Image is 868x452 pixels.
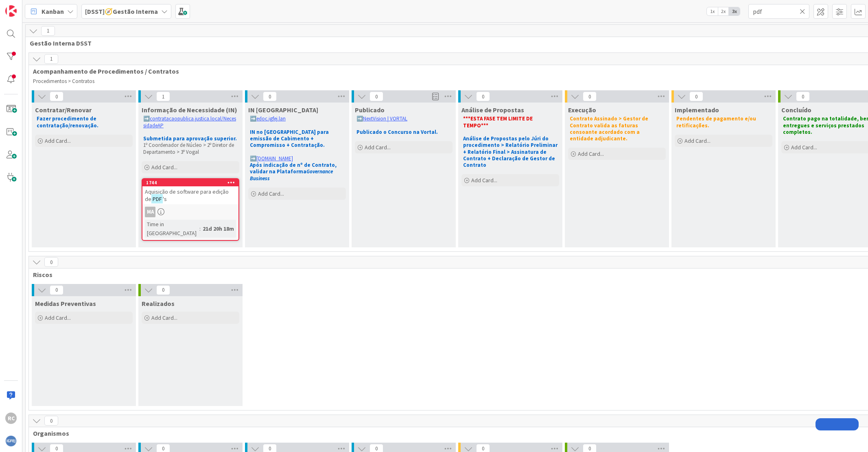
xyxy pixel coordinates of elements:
[199,224,201,233] span: :
[684,137,711,144] span: Add Card...
[142,179,238,186] div: 1744
[151,314,177,321] span: Add Card...
[707,7,718,15] span: 1x
[461,106,524,114] span: Análise de Propostas
[781,106,811,114] span: Concluído
[463,135,559,168] strong: Análise de Propostas pelo Júri do procedimento > Relatório Preliminar + Relatório Final > Assinat...
[583,92,597,101] span: 0
[365,144,391,151] span: Add Card...
[471,177,497,184] span: Add Card...
[42,7,64,16] span: Kanban
[718,7,729,15] span: 2x
[248,106,318,114] span: IN Aprovada
[145,188,229,203] span: Aquisição de software para edição de
[476,92,490,101] span: 0
[156,92,170,101] span: 1
[35,299,96,308] span: Medidas Preventivas
[143,135,237,142] strong: Submetida para aprovação superior.
[145,220,199,238] div: Time in [GEOGRAPHIC_DATA]
[37,115,98,129] strong: Fazer procedimento de contratação/renovação.
[143,116,238,129] p: ➡️
[463,115,534,129] strong: ***ESTA FASE TEM LIMITE DE TEMPO***
[151,164,177,171] span: Add Card...
[142,299,175,308] span: Realizados
[355,106,385,114] span: Publicado
[142,106,237,114] span: Informação de Necessidade (IN)
[146,180,238,186] div: 1744
[44,416,58,426] span: 0
[791,144,817,151] span: Add Card...
[151,194,163,203] mark: PDF
[50,285,63,295] span: 0
[44,54,58,64] span: 1
[363,115,407,122] a: NextVision | VORTAL
[570,115,649,142] strong: Contrato Assinado > Gestor de Contrato valida as faturas consoante acordado com a entidade adjudi...
[258,190,284,197] span: Add Card...
[578,150,604,157] span: Add Card...
[142,179,238,204] div: 1744Aquisição de software para edição dePDF's
[675,106,719,114] span: Implementado
[45,314,71,321] span: Add Card...
[356,116,451,122] p: ➡️
[143,142,238,155] p: 1º Coordenador de Núcleo > 2º Diretor de Departamento > 3º Vogal
[5,413,17,424] div: RC
[356,129,438,135] strong: Publicado o Concurso na Vortal.
[256,155,293,162] a: [DOMAIN_NAME]
[250,116,344,122] p: ➡️
[256,115,286,122] a: edoc.igfej.lan
[142,207,238,217] div: MA
[250,168,334,181] em: Governance Business
[201,224,236,233] div: 21d 20h 18m
[748,4,809,19] input: Quick Filter...
[156,285,170,295] span: 0
[729,7,740,15] span: 3x
[568,106,596,114] span: Execução
[5,5,17,17] img: Visit kanbanzone.com
[5,435,17,447] img: avatar
[689,92,703,101] span: 0
[676,115,757,129] strong: Pendentes de pagamento e/ou retificações.
[41,26,55,36] span: 1
[250,129,330,149] strong: IN no [GEOGRAPHIC_DATA] para emissão de Cabimento + Compromisso + Contratação.
[45,137,71,144] span: Add Card...
[50,92,63,101] span: 0
[163,195,167,203] span: 's
[250,162,338,182] strong: Após indicação de nº de Contrato, validar na Plataforma
[44,257,58,267] span: 0
[250,155,344,162] p: ➡️
[142,178,239,241] a: 1744Aquisição de software para edição dePDF'sMATime in [GEOGRAPHIC_DATA]:21d 20h 18m
[143,115,236,129] a: contratacaopublica.justica.local/NecessidadeAP
[35,106,92,114] span: Contratar/Renovar
[370,92,383,101] span: 0
[85,7,158,15] b: [DSST]🧭Gestão Interna
[145,207,155,217] div: MA
[263,92,277,101] span: 0
[796,92,810,101] span: 0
